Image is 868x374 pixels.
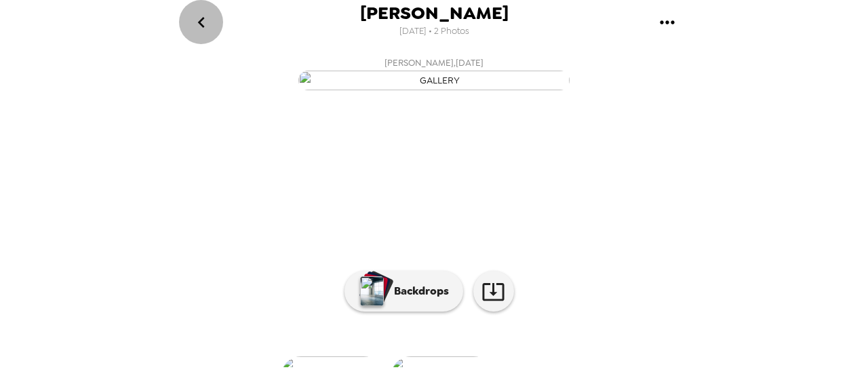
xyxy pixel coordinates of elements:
[399,22,469,41] span: [DATE] • 2 Photos
[163,51,705,94] button: [PERSON_NAME],[DATE]
[344,271,463,312] button: Backdrops
[384,55,484,71] span: [PERSON_NAME] , [DATE]
[298,71,570,90] img: gallery
[360,4,509,22] span: [PERSON_NAME]
[387,283,449,299] p: Backdrops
